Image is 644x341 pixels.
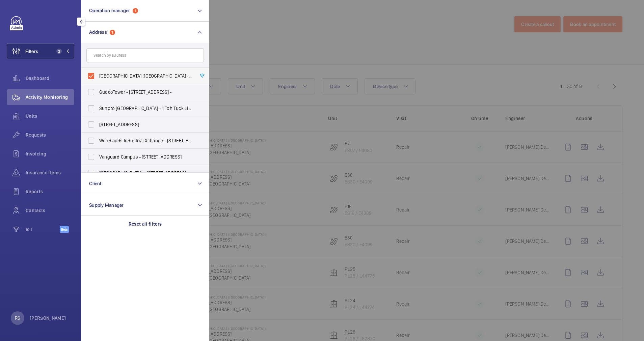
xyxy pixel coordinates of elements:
span: Filters [25,48,38,55]
span: Contacts [26,207,74,214]
span: 2 [56,49,62,54]
p: [PERSON_NAME] [30,315,66,321]
span: Insurance items [26,169,74,176]
p: RS [15,315,20,321]
span: Beta [60,226,69,233]
span: Dashboard [26,75,74,82]
span: Invoicing [26,150,74,157]
span: IoT [26,226,60,233]
span: Requests [26,132,74,138]
span: Reports [26,188,74,195]
button: Filters2 [7,43,74,59]
span: Units [26,113,74,119]
span: Activity Monitoring [26,94,74,101]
